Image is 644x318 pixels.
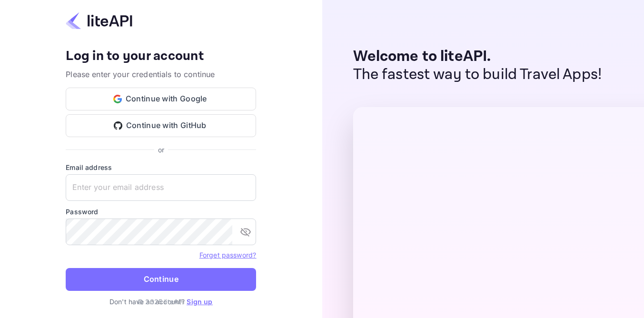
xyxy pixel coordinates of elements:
[187,298,212,306] a: Sign up
[199,251,256,259] a: Forget password?
[66,69,256,80] p: Please enter your credentials to continue
[66,162,256,172] label: Email address
[66,297,256,307] p: Don't have an account?
[66,11,132,30] img: liteapi
[66,268,256,291] button: Continue
[66,48,256,65] h4: Log in to your account
[353,48,602,66] p: Welcome to liteAPI.
[66,174,256,201] input: Enter your email address
[137,297,185,307] p: © 2025 liteAPI
[66,207,256,217] label: Password
[353,66,602,84] p: The fastest way to build Travel Apps!
[66,88,256,110] button: Continue with Google
[66,114,256,137] button: Continue with GitHub
[199,250,256,259] a: Forget password?
[236,222,255,241] button: toggle password visibility
[158,145,164,155] p: or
